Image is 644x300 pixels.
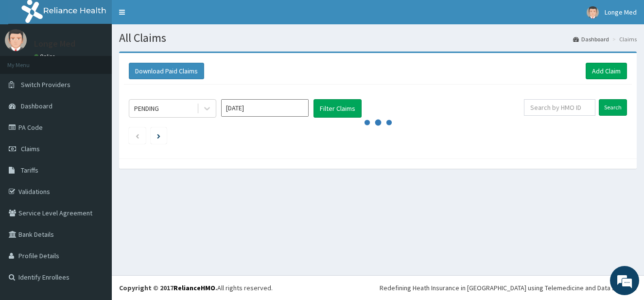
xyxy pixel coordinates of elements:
a: Dashboard [573,35,609,43]
input: Search by HMO ID [524,99,595,116]
span: Claims [21,144,40,153]
h1: All Claims [119,32,637,44]
p: Longe Med [34,39,75,48]
div: Redefining Heath Insurance in [GEOGRAPHIC_DATA] using Telemedicine and Data Science! [380,283,637,293]
strong: Copyright © 2017 . [119,283,217,292]
div: PENDING [134,104,159,113]
a: Next page [157,131,160,140]
span: Longe Med [605,8,637,17]
span: Tariffs [21,166,38,175]
footer: All rights reserved. [112,275,644,300]
button: Download Paid Claims [129,63,204,79]
a: RelianceHMO [174,283,215,292]
a: Add Claim [586,63,627,79]
a: Previous page [135,131,139,140]
input: Search [599,99,627,116]
img: User Image [5,29,27,51]
a: Online [34,53,57,60]
li: Claims [610,35,637,43]
span: Switch Providers [21,80,70,89]
input: Select Month and Year [221,99,309,117]
span: Dashboard [21,102,52,110]
button: Filter Claims [313,99,362,118]
svg: audio-loading [364,108,393,137]
img: User Image [587,6,599,18]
